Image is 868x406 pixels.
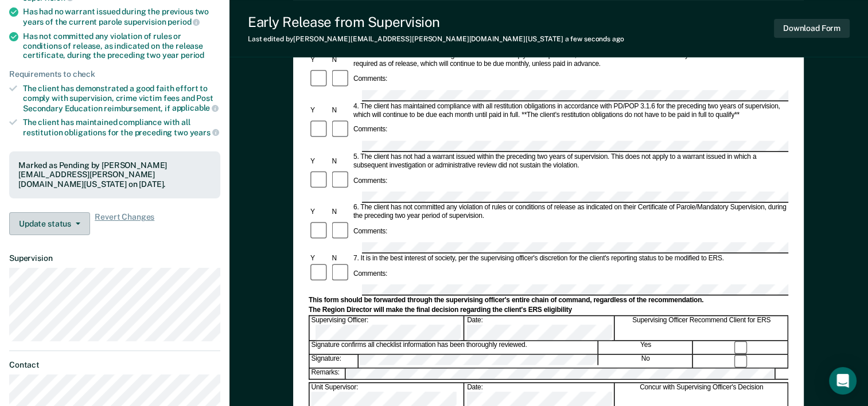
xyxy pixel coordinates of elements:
div: Open Intercom Messenger [829,367,857,395]
div: Has not committed any violation of rules or conditions of release, as indicated on the release ce... [23,32,220,60]
div: Remarks: [310,368,347,378]
button: Download Form [774,19,850,38]
div: 6. The client has not committed any violation of rules or conditions of release as indicated on t... [352,204,788,221]
div: 3. The client has demonstrated a good faith effort to comply with supervision, crime victim fees ... [352,51,788,68]
span: Revert Changes [95,212,154,235]
div: Comments: [352,227,389,236]
div: Marked as Pending by [PERSON_NAME][EMAIL_ADDRESS][PERSON_NAME][DOMAIN_NAME][US_STATE] on [DATE]. [18,161,211,189]
div: Y [309,157,330,166]
span: applicable [172,103,219,112]
div: 7. It is in the best interest of society, per the supervising officer's discretion for the client... [352,254,788,263]
div: Supervising Officer: [310,316,465,340]
div: Has had no warrant issued during the previous two years of the current parole supervision [23,7,220,26]
span: a few seconds ago [565,35,624,43]
button: Update status [9,212,90,235]
div: Comments: [352,126,389,134]
dt: Supervision [9,253,220,263]
div: The client has demonstrated a good faith effort to comply with supervision, crime victim fees and... [23,84,220,113]
div: Supervising Officer Recommend Client for ERS [616,316,788,340]
div: Comments: [352,177,389,185]
div: Comments: [352,270,389,278]
span: period [168,17,200,26]
div: Y [309,56,330,64]
div: Comments: [352,75,389,84]
div: 4. The client has maintained compliance with all restitution obligations in accordance with PD/PO... [352,102,788,119]
div: N [330,56,352,64]
div: Y [309,106,330,115]
div: The client has maintained compliance with all restitution obligations for the preceding two [23,118,220,137]
div: 5. The client has not had a warrant issued within the preceding two years of supervision. This do... [352,153,788,170]
span: years [190,128,219,137]
div: Yes [599,341,693,354]
div: N [330,208,352,216]
div: The Region Director will make the final decision regarding the client's ERS eligibility [309,306,788,314]
div: No [599,355,693,368]
div: This form should be forwarded through the supervising officer's entire chain of command, regardle... [309,296,788,305]
div: Y [309,254,330,263]
div: N [330,254,352,263]
div: N [330,157,352,166]
div: N [330,106,352,115]
div: Last edited by [PERSON_NAME][EMAIL_ADDRESS][PERSON_NAME][DOMAIN_NAME][US_STATE] [248,35,624,43]
div: Signature confirms all checklist information has been thoroughly reviewed. [310,341,598,354]
span: period [181,50,204,60]
dt: Contact [9,360,220,370]
div: Signature: [310,355,359,368]
div: Early Release from Supervision [248,14,624,30]
div: Date: [465,316,614,340]
div: Y [309,208,330,216]
div: Requirements to check [9,69,220,79]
